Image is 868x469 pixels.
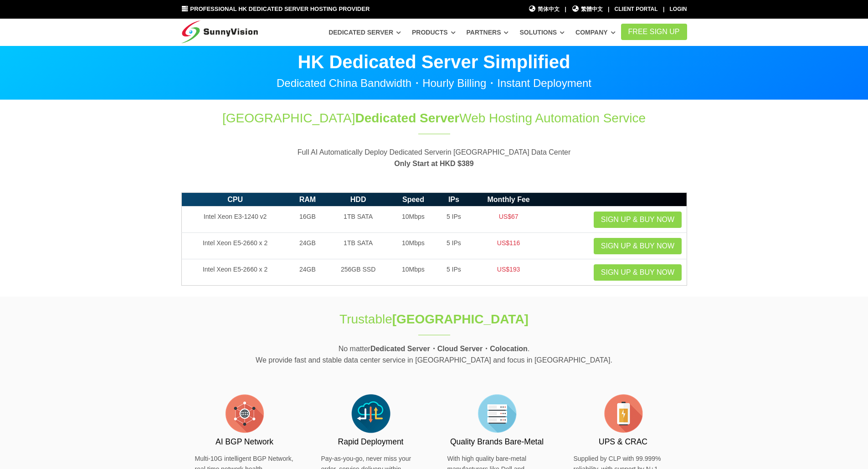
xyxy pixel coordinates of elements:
[181,109,687,127] h1: [GEOGRAPHIC_DATA] Web Hosting Automation Service
[594,264,682,281] a: Sign up & Buy Now
[575,24,616,40] a: Company
[181,146,687,170] p: Full AI Automatically Deploy Dedicated Serverin [GEOGRAPHIC_DATA] Data Center
[437,259,471,286] td: 5 IPs
[222,391,267,436] img: flat-internet.png
[437,207,471,233] td: 5 IPs
[670,6,687,12] a: Login
[390,233,437,259] td: 10Mbps
[329,24,401,40] a: Dedicated Server
[471,207,546,233] td: US$67
[471,192,546,207] th: Monthly Fee
[326,192,390,207] th: HDD
[437,233,471,259] td: 5 IPs
[390,192,437,207] th: Speed
[289,207,327,233] td: 16GB
[471,233,546,259] td: US$116
[437,192,471,207] th: IPs
[392,312,529,326] strong: [GEOGRAPHIC_DATA]
[471,259,546,286] td: US$193
[181,207,289,233] td: Intel Xeon E3-1240 v2
[355,111,459,125] span: Dedicated Server
[571,5,603,14] a: 繁體中文
[412,24,456,40] a: Products
[321,436,421,448] h3: Rapid Deployment
[621,24,687,40] a: FREE Sign Up
[181,192,289,207] th: CPU
[663,5,664,14] li: |
[594,212,682,228] a: Sign up & Buy Now
[565,5,566,14] li: |
[326,207,390,233] td: 1TB SATA
[289,233,327,259] td: 24GB
[594,238,682,254] a: Sign up & Buy Now
[394,160,473,167] strong: Only Start at HKD $389
[370,345,528,353] strong: Dedicated Server・Cloud Server・Colocation
[529,5,560,14] a: 简体中文
[190,5,370,12] span: Professional HK Dedicated Server Hosting Provider
[601,391,646,436] img: flat-battery.png
[608,5,609,14] li: |
[519,24,565,40] a: Solutions
[390,259,437,286] td: 10Mbps
[181,53,687,71] p: HK Dedicated Server Simplified
[390,207,437,233] td: 10Mbps
[348,391,394,436] img: flat-cloud-in-out.png
[326,259,390,286] td: 256GB SSD
[467,24,509,40] a: Partners
[574,436,673,448] h3: UPS & CRAC
[181,78,687,89] p: Dedicated China Bandwidth・Hourly Billing・Instant Deployment
[181,343,687,366] p: No matter . We provide fast and stable data center service in [GEOGRAPHIC_DATA] and focus in [GEO...
[195,436,294,448] h3: AI BGP Network
[474,391,520,436] img: flat-server-alt.png
[289,259,327,286] td: 24GB
[447,436,547,448] h3: Quality Brands Bare-Metal
[181,259,289,286] td: Intel Xeon E5-2660 x 2
[615,6,658,12] a: Client Portal
[181,233,289,259] td: Intel Xeon E5-2660 x 2
[282,310,586,328] h1: Trustable
[289,192,327,207] th: RAM
[326,233,390,259] td: 1TB SATA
